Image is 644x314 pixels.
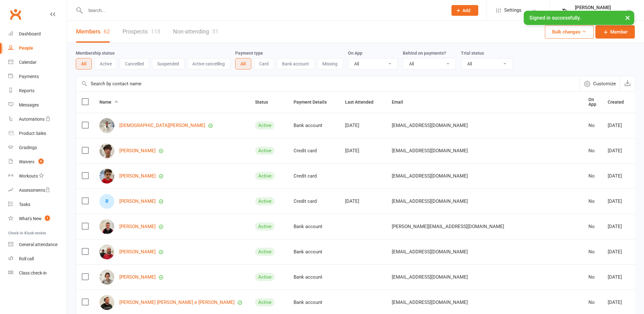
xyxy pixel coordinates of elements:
div: No [588,249,596,255]
a: [PERSON_NAME] [119,173,156,179]
button: Suspended [152,58,184,69]
button: Add [451,5,478,16]
a: Class kiosk mode [8,266,67,280]
div: Messages [19,102,39,107]
a: [PERSON_NAME] [119,148,156,154]
div: Waivers [19,159,34,164]
span: Signed in successfully. [529,15,581,21]
button: All [235,58,251,69]
button: Bulk changes [545,25,594,39]
label: On App [348,51,362,56]
button: × [622,11,633,24]
span: Last Attended [345,100,380,105]
a: Reports [8,84,67,98]
span: Customize [593,80,616,88]
div: Product Sales [19,131,46,136]
div: [DATE] [345,123,380,128]
span: [EMAIL_ADDRESS][DOMAIN_NAME] [392,119,468,131]
div: [DATE] [608,249,631,255]
button: Customize [580,76,620,91]
div: Class check-in [19,270,47,275]
a: [PERSON_NAME] [119,275,156,280]
div: [DATE] [608,123,631,128]
a: Assessments [8,183,67,197]
button: Payment Details [294,98,334,106]
div: Payments [19,74,39,79]
div: Credit card [294,199,334,204]
span: Settings [504,3,522,17]
img: thumb_image1727872028.png [559,4,572,17]
div: Active [255,273,275,281]
div: Active [255,222,275,231]
a: What's New1 [8,212,67,226]
div: Bank account [294,275,334,280]
a: [PERSON_NAME] [119,199,156,204]
a: Payments [8,69,67,84]
button: Active [94,58,117,69]
th: On App [583,92,602,113]
label: Behind on payments? [403,51,446,56]
button: Active cancelling [187,58,230,69]
div: No [588,300,596,305]
a: Gradings [8,141,67,155]
a: Non-attending51 [173,21,218,43]
div: Active [255,248,275,256]
div: [DATE] [608,199,631,204]
div: General attendance [19,242,57,247]
span: [EMAIL_ADDRESS][DOMAIN_NAME] [392,271,468,283]
button: Card [254,58,274,69]
button: Status [255,98,275,106]
span: Add [462,8,470,13]
span: 1 [45,215,50,221]
a: [PERSON_NAME] [119,249,156,255]
div: [DATE] [608,148,631,154]
div: [DATE] [608,275,631,280]
button: Cancelled [120,58,149,69]
div: Workouts [19,173,38,178]
label: Membership status [76,51,115,56]
div: No [588,275,596,280]
div: People [19,45,33,51]
div: 62 [104,28,110,35]
button: Created [608,98,631,106]
div: [DATE] [345,148,380,154]
input: Search by contact name [76,76,580,91]
a: Calendar [8,55,67,69]
span: Email [392,100,410,105]
a: Roll call [8,252,67,266]
div: Calendar [19,60,37,65]
a: [DEMOGRAPHIC_DATA][PERSON_NAME] [119,123,205,128]
div: Roll call [19,256,34,261]
div: Active [255,121,275,130]
span: Member [610,28,628,36]
div: No [588,123,596,128]
a: Tasks [8,197,67,212]
div: [DATE] [608,224,631,229]
div: [DATE] [608,173,631,179]
div: Bank account [294,300,334,305]
div: Bank account [294,224,334,229]
a: People [8,41,67,55]
span: 6 [39,159,44,164]
a: Member [595,25,635,39]
label: Payment type [235,51,263,56]
div: 118 [151,28,160,35]
a: Waivers 6 [8,155,67,169]
button: Email [392,98,410,106]
a: Clubworx [8,6,23,22]
span: Created [608,100,631,105]
label: Trial status [461,51,484,56]
div: Active [255,298,275,306]
div: The Lab Jiu Jitsu School [575,10,623,16]
span: [EMAIL_ADDRESS][DOMAIN_NAME] [392,170,468,182]
div: 51 [212,28,218,35]
div: [DATE] [345,199,380,204]
div: R [99,194,114,209]
span: Name [99,100,118,105]
a: Prospects118 [122,21,160,43]
span: [EMAIL_ADDRESS][DOMAIN_NAME] [392,296,468,308]
span: [EMAIL_ADDRESS][DOMAIN_NAME] [392,195,468,207]
div: Reports [19,88,34,93]
div: What's New [19,216,42,221]
div: Credit card [294,173,334,179]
